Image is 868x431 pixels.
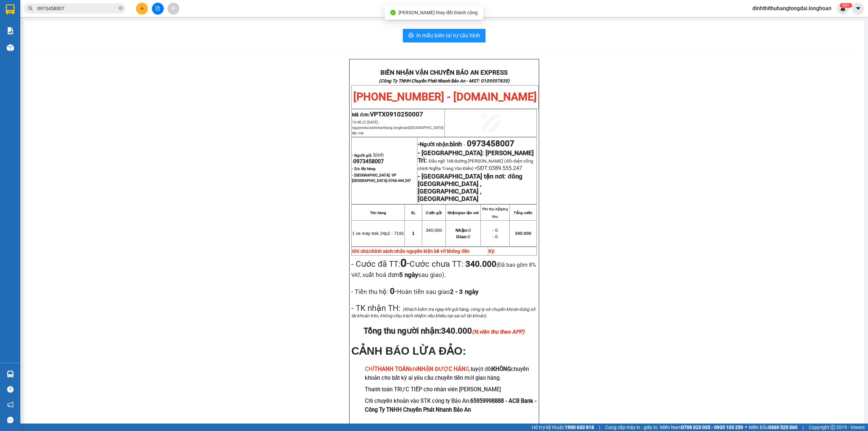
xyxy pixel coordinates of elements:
[492,234,498,239] span: - 0
[119,6,123,10] span: close-circle
[171,6,176,11] span: aim
[352,152,384,165] span: bình -
[380,69,508,76] strong: BIÊN NHẬN VẬN CHUYỂN BẢO AN EXPRESS
[472,329,525,335] em: (N.viên thu theo APP)
[426,211,442,215] strong: Cước gửi
[37,5,117,12] input: Tìm tên, số ĐT hoặc mã đơn
[351,307,535,318] span: (Khách kiểm tra ngay khi gửi hàng, công ty sẽ chuyển khoản đúng số tài khoản trên, không chịu trá...
[565,425,594,430] strong: 1900 633 818
[403,29,486,42] button: printerIn mẫu biên lai tự cấu hình
[7,44,14,51] img: warehouse-icon
[605,424,658,431] span: Cung cấp máy in - giấy in:
[155,6,160,11] span: file-add
[370,111,423,118] span: VPTX0910250007
[7,417,14,423] span: message
[119,5,123,12] span: close-circle
[465,288,478,296] span: ngày
[351,262,536,278] span: (Đã bao gồm 8% VAT, x
[417,366,466,372] strong: NHẬN ĐƯỢC HÀN
[456,234,470,239] span: 0
[379,78,510,83] strong: (Công Ty TNHH Chuyển Phát Nhanh Bảo An - MST: 0109597835)
[426,228,442,233] span: 340.000
[390,10,396,15] span: check-circle
[475,164,477,172] span: -
[7,371,14,378] img: warehouse-icon
[840,3,852,8] sup: 720
[477,165,489,171] span: SĐT:
[660,424,743,431] span: Miền Nam
[389,179,411,183] span: 0768.444.247
[482,207,508,219] strong: Phí thu hộ/phụ thu
[352,173,411,183] span: - [GEOGRAPHIC_DATA]: VP [GEOGRAPHIC_DATA]-
[489,165,522,171] span: 0389.555.247
[466,259,496,269] strong: 340.000
[363,326,525,336] span: Tổng thu người nhận:
[400,257,407,269] strong: 0
[456,234,468,239] strong: Giao:
[365,366,471,372] span: CHỈ khi G,
[803,424,804,431] span: |
[365,271,446,279] span: uất hoá đơn sau giao).
[370,211,386,215] strong: Tên hàng
[388,286,395,296] strong: 0
[489,248,495,254] strong: Ký:
[394,248,470,254] span: nhận nguyên kiện bể vỡ không đền
[352,126,443,135] span: nguyenducanhnhanhang.longhoan
[397,288,478,296] span: Hoàn tiền sau giao
[351,288,388,296] span: - Tiền thu hộ:
[420,141,462,148] span: Người nhận:
[418,158,533,171] span: Đầu ngõ 168 đường [PERSON_NAME] (đối diện cổng chính Nghĩa Trang Văn Điển)
[418,140,462,148] strong: -
[351,259,536,279] span: Cước chưa TT:
[352,112,423,117] span: Mã đơn:
[28,6,33,11] span: search
[353,158,384,165] span: 0973458007
[448,211,479,215] strong: Nhận/giao tận nơi
[450,288,478,296] strong: 2 - 3
[351,303,400,313] span: - TK nhận TH:
[514,211,532,215] strong: Tổng cước
[747,4,837,13] span: dinhthithuhangtongdai.longhoan
[852,3,864,15] button: caret-down
[351,345,466,357] span: CẢNH BÁO LỪA ĐẢO:
[450,140,462,148] span: bình
[532,424,594,431] span: Hỗ trợ kỹ thuật:
[352,167,376,171] strong: - D/c lấy hàng:
[830,425,835,430] span: copyright
[768,425,797,430] strong: 0369 525 060
[855,5,861,12] span: caret-down
[681,425,743,430] strong: 0708 023 035 - 0935 103 250
[515,231,531,236] span: 340.000
[418,173,522,203] strong: đông [GEOGRAPHIC_DATA] , [GEOGRAPHIC_DATA] , [GEOGRAPHIC_DATA]
[492,366,511,372] strong: KHÔNG
[455,228,468,233] strong: Nhận:
[365,398,537,413] strong: 65959998888 - ACB Bank - Công Ty TNHH Chuyển Phát Nhanh Bảo An
[352,231,404,236] span: 1 xe máy bsk 24p2 - 7191
[418,173,506,180] strong: - [GEOGRAPHIC_DATA] tận nơi:
[467,139,514,148] span: 0973458007
[745,426,747,429] span: ⚪️
[462,141,467,148] span: -
[167,3,179,15] button: aim
[492,228,498,233] span: - 0
[7,27,14,34] img: solution-icon
[7,386,14,393] span: question-circle
[365,397,537,414] h3: Chỉ chuyển khoản vào STK công ty Bảo An:
[411,211,416,215] strong: SL
[365,385,537,394] h3: Thanh toán TRỰC TIẾP cho nhân viên [PERSON_NAME]
[416,31,480,40] span: In mẫu biên lai tự cấu hình
[6,4,15,15] img: logo-vxr
[140,6,144,11] span: plus
[412,231,414,236] span: 1
[353,90,537,103] span: [PHONE_NUMBER] - [DOMAIN_NAME]
[352,120,443,135] span: 10:48:22 [DATE] -
[374,366,410,372] strong: THANH TOÁN
[441,326,525,336] span: 340.000
[749,424,797,431] span: Miền Bắc
[398,10,478,15] span: [PERSON_NAME] thay đổi thành công
[400,257,410,269] span: -
[408,33,414,39] span: printer
[352,248,470,254] strong: Ghi chú/chính sách:
[599,424,600,431] span: |
[418,149,534,164] span: - [GEOGRAPHIC_DATA]: [PERSON_NAME] Trì:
